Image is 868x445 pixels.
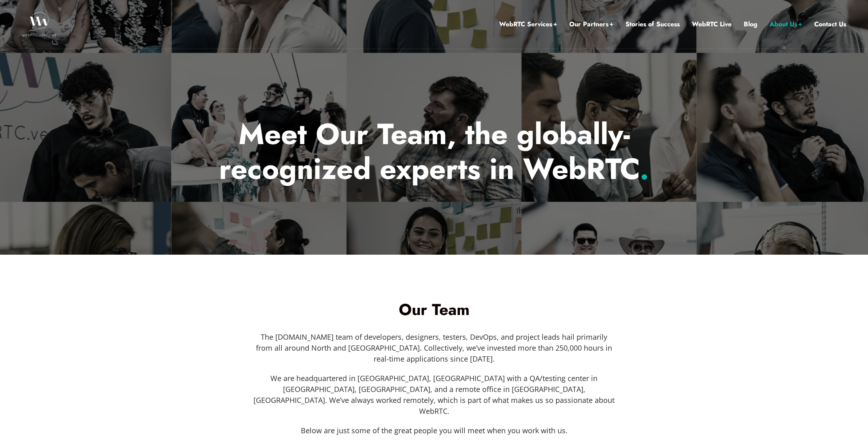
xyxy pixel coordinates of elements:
[692,19,732,30] a: WebRTC Live
[625,19,680,30] a: Stories of Success
[640,148,649,190] span: .
[499,19,557,30] a: WebRTC Services
[253,373,615,417] p: We are headquartered in [GEOGRAPHIC_DATA], [GEOGRAPHIC_DATA] with a QA/testing center in [GEOGRAP...
[197,117,671,187] h1: Meet Our Team, the globally-recognized experts in WebRTC
[253,425,615,436] p: Below are just some of the great people you will meet when you work with us.
[207,302,661,317] h1: Our Team
[814,19,846,30] a: Contact Us
[569,19,613,30] a: Our Partners
[22,12,56,36] img: WebRTC.ventures
[770,19,802,30] a: About Us
[744,19,757,30] a: Blog
[253,332,615,364] p: The [DOMAIN_NAME] team of developers, designers, testers, DevOps, and project leads hail primaril...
